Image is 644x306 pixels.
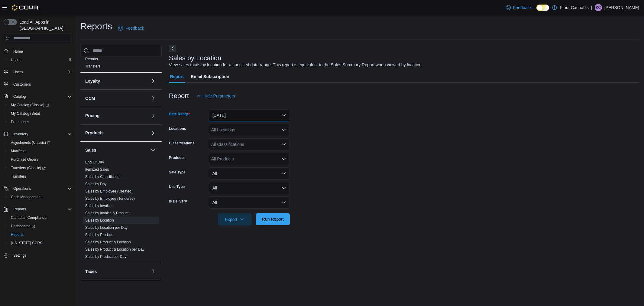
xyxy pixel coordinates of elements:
[150,129,157,137] button: Products
[281,127,286,132] button: Open list of options
[281,156,286,161] button: Open list of options
[8,56,23,64] a: Users
[8,193,72,201] span: Cash Management
[6,155,74,164] button: Purchase Orders
[1,92,74,101] button: Catalog
[8,147,29,155] a: Manifests
[8,173,28,180] a: Transfers
[85,255,126,259] a: Sales by Product per Day
[169,126,186,131] label: Locations
[6,230,74,239] button: Reports
[11,241,42,245] span: [US_STATE] CCRS
[85,247,144,252] span: Sales by Product & Location per Day
[8,231,26,238] a: Reports
[8,139,53,146] a: Adjustments (Classic)
[85,233,113,237] a: Sales by Product
[1,205,74,213] button: Reports
[8,222,37,230] a: Dashboards
[11,140,50,145] span: Adjustments (Classic)
[11,130,72,138] span: Inventory
[85,203,112,208] span: Sales by Invoice
[11,185,72,192] span: Operations
[203,93,235,99] span: Hide Parameters
[85,218,114,222] a: Sales by Location
[281,142,286,147] button: Open list of options
[85,175,121,179] a: Sales by Classification
[85,95,95,101] h3: OCM
[13,94,26,99] span: Catalog
[85,189,133,194] span: Sales by Employee (Created)
[11,93,28,100] button: Catalog
[85,64,100,68] a: Transfers
[8,231,72,238] span: Reports
[85,147,96,153] h3: Sales
[11,58,20,62] span: Users
[169,155,185,160] label: Products
[85,240,131,245] span: Sales by Product & Location
[8,156,41,163] a: Purchase Orders
[11,206,28,213] button: Reports
[13,253,26,258] span: Settings
[85,78,148,84] button: Loyalty
[1,68,74,76] button: Users
[6,193,74,201] button: Cash Management
[169,170,186,175] label: Sale Type
[85,182,107,186] a: Sales by Day
[85,160,104,164] a: End Of Day
[1,80,74,89] button: Customers
[80,20,112,32] h1: Reports
[150,146,157,154] button: Sales
[6,172,74,181] button: Transfers
[8,214,72,221] span: Canadian Compliance
[11,185,34,192] button: Operations
[85,196,135,201] span: Sales by Employee (Tendered)
[85,64,100,69] span: Transfers
[8,156,72,163] span: Purchase Orders
[8,193,44,201] a: Cash Management
[13,49,23,54] span: Home
[11,81,72,88] span: Customers
[256,213,290,225] button: Run Report
[85,254,126,259] span: Sales by Product per Day
[6,101,74,109] a: My Catalog (Classic)
[1,251,74,260] button: Settings
[8,110,72,117] span: My Catalog (Beta)
[11,157,38,162] span: Purchase Orders
[11,93,72,100] span: Catalog
[1,47,74,56] button: Home
[8,118,72,126] span: Promotions
[503,2,534,14] a: Feedback
[85,247,144,252] a: Sales by Product & Location per Day
[11,48,72,55] span: Home
[6,109,74,118] button: My Catalog (Beta)
[8,110,43,117] a: My Catalog (Beta)
[8,118,32,126] a: Promotions
[8,222,72,230] span: Dashboards
[6,213,74,222] button: Canadian Compliance
[209,182,290,194] button: All
[169,184,185,189] label: Use Type
[80,159,162,263] div: Sales
[85,113,148,119] button: Pricing
[591,4,592,11] p: |
[11,111,40,116] span: My Catalog (Beta)
[170,71,184,83] span: Report
[12,5,39,11] img: Cova
[85,211,128,215] a: Sales by Invoice & Product
[8,173,72,180] span: Transfers
[169,141,195,146] label: Classifications
[85,147,148,153] button: Sales
[13,186,31,191] span: Operations
[8,139,72,146] span: Adjustments (Classic)
[209,167,290,179] button: All
[169,45,176,52] button: Next
[11,232,24,237] span: Reports
[8,101,51,109] a: My Catalog (Classic)
[11,81,33,88] a: Customers
[11,195,41,199] span: Cash Management
[4,44,72,276] nav: Complex example
[8,56,72,64] span: Users
[11,166,46,170] span: Transfers (Classic)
